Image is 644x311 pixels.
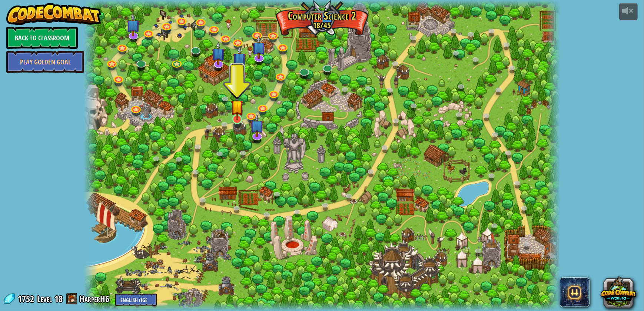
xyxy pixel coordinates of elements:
[619,3,638,20] button: Adjust volume
[6,27,78,49] a: Back to Classroom
[231,92,243,120] img: level-banner-started.png
[79,293,112,305] a: HarperH6
[6,51,84,73] a: Play Golden Goal
[212,42,225,65] img: level-banner-unstarted-subscriber.png
[18,293,36,305] span: 1752
[54,293,63,305] span: 18
[233,46,246,70] img: level-banner-unstarted-subscriber.png
[250,114,264,137] img: level-banner-unstarted-subscriber.png
[37,293,52,305] span: Level
[6,3,101,25] img: CodeCombat - Learn how to code by playing a game
[252,36,266,59] img: level-banner-unstarted-subscriber.png
[126,13,140,36] img: level-banner-unstarted-subscriber.png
